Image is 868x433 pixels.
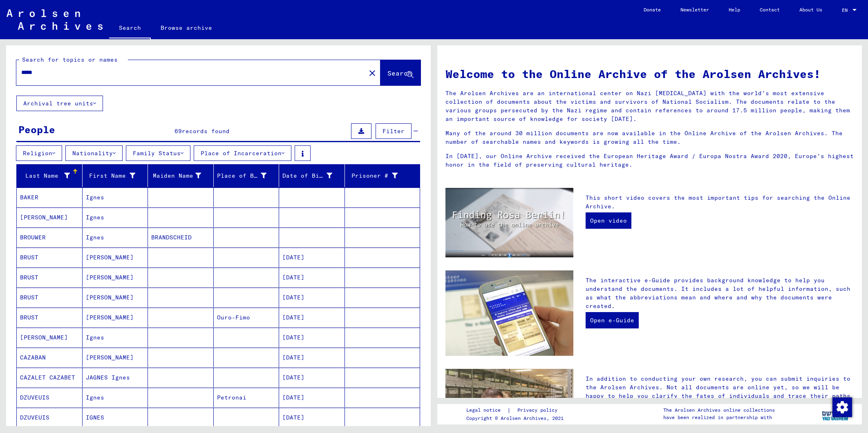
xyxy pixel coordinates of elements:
[586,312,639,328] a: Open e-Guide
[17,228,83,247] mat-cell: BROUWER
[279,328,345,347] mat-cell: [DATE]
[820,404,851,424] img: yv_logo.png
[445,152,854,169] p: In [DATE], our Online Archive received the European Heritage Award / Europa Nostra Award 2020, Eu...
[17,308,83,327] mat-cell: BRUST
[445,270,573,356] img: eguide.jpg
[279,408,345,427] mat-cell: [DATE]
[279,308,345,327] mat-cell: [DATE]
[445,65,854,83] h1: Welcome to the Online Archive of the Arolsen Archives!
[86,169,148,182] div: First Name
[86,172,136,180] div: First Name
[17,388,83,407] mat-cell: DZUVEUIS
[279,164,345,187] mat-header-cell: Date of Birth
[20,169,82,182] div: Last Name
[17,268,83,287] mat-cell: BRUST
[842,7,851,13] span: EN
[282,172,332,180] div: Date of Birth
[17,408,83,427] mat-cell: DZUVEUIS
[148,164,214,187] mat-header-cell: Maiden Name
[387,69,412,77] span: Search
[109,18,151,39] a: Search
[17,208,83,227] mat-cell: [PERSON_NAME]
[586,194,854,211] p: This short video covers the most important tips for searching the Online Archive.
[83,328,148,347] mat-cell: Ignes
[18,122,55,137] div: People
[511,406,567,415] a: Privacy policy
[279,288,345,307] mat-cell: [DATE]
[279,348,345,367] mat-cell: [DATE]
[194,145,291,161] button: Place of Incarceration
[83,368,148,387] mat-cell: JAGNES Ignes
[279,368,345,387] mat-cell: [DATE]
[663,414,775,421] p: have been realized in partnership with
[17,288,83,307] mat-cell: BRUST
[376,123,412,139] button: Filter
[20,172,70,180] div: Last Name
[17,164,83,187] mat-header-cell: Last Name
[174,127,182,135] span: 69
[83,164,148,187] mat-header-cell: First Name
[148,228,214,247] mat-cell: BRANDSCHEID
[282,169,345,182] div: Date of Birth
[367,68,377,78] mat-icon: close
[17,328,83,347] mat-cell: [PERSON_NAME]
[83,348,148,367] mat-cell: [PERSON_NAME]
[17,248,83,267] mat-cell: BRUST
[217,172,267,180] div: Place of Birth
[217,169,279,182] div: Place of Birth
[17,348,83,367] mat-cell: CAZABAN
[151,169,213,182] div: Maiden Name
[83,248,148,267] mat-cell: [PERSON_NAME]
[182,127,230,135] span: records found
[832,397,852,417] img: Change consent
[279,248,345,267] mat-cell: [DATE]
[22,56,118,63] mat-label: Search for topics or names
[16,145,62,161] button: Religion
[151,172,201,180] div: Maiden Name
[83,388,148,407] mat-cell: Ignes
[83,208,148,227] mat-cell: Ignes
[348,169,410,182] div: Prisoner #
[663,406,775,414] p: The Arolsen Archives online collections
[466,406,507,415] a: Legal notice
[279,388,345,407] mat-cell: [DATE]
[586,375,854,409] p: In addition to conducting your own research, you can submit inquiries to the Arolsen Archives. No...
[83,228,148,247] mat-cell: Ignes
[466,406,567,415] div: |
[126,145,190,161] button: Family Status
[83,288,148,307] mat-cell: [PERSON_NAME]
[83,268,148,287] mat-cell: [PERSON_NAME]
[279,268,345,287] mat-cell: [DATE]
[83,408,148,427] mat-cell: IGNES
[345,164,420,187] mat-header-cell: Prisoner #
[364,65,380,81] button: Clear
[214,164,280,187] mat-header-cell: Place of Birth
[17,187,83,207] mat-cell: BAKER
[83,187,148,207] mat-cell: Ignes
[466,415,567,422] p: Copyright © Arolsen Archives, 2021
[586,276,854,310] p: The interactive e-Guide provides background knowledge to help you understand the documents. It in...
[445,188,573,257] img: video.jpg
[214,308,280,327] mat-cell: Ouro-Fimo
[445,129,854,146] p: Many of the around 30 million documents are now available in the Online Archive of the Arolsen Ar...
[7,9,103,30] img: Arolsen_neg.svg
[586,212,631,229] a: Open video
[348,172,398,180] div: Prisoner #
[214,388,280,407] mat-cell: Petronai
[445,89,854,123] p: The Arolsen Archives are an international center on Nazi [MEDICAL_DATA] with the world’s most ext...
[65,145,123,161] button: Nationality
[17,368,83,387] mat-cell: CAZALET CAZABET
[16,96,103,111] button: Archival tree units
[83,308,148,327] mat-cell: [PERSON_NAME]
[380,60,421,85] button: Search
[383,127,405,135] span: Filter
[151,18,222,38] a: Browse archive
